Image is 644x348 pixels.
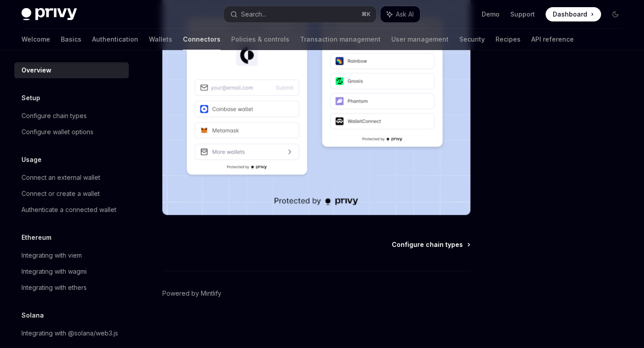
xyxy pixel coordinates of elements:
a: Integrating with ethers [14,280,129,296]
a: Transaction management [300,29,381,50]
div: Authenticate a connected wallet [21,204,116,215]
div: Configure wallet options [21,127,93,137]
a: Configure chain types [392,240,470,249]
span: Configure chain types [392,240,463,249]
a: Configure chain types [14,108,129,124]
h5: Ethereum [21,232,51,243]
a: Policies & controls [231,29,289,50]
a: Basics [61,29,81,50]
a: Authentication [92,29,138,50]
a: Authenticate a connected wallet [14,202,129,218]
a: Dashboard [546,7,601,21]
h5: Solana [21,310,44,321]
a: Welcome [21,29,50,50]
a: Integrating with viem [14,247,129,263]
a: Demo [482,10,500,19]
a: Configure wallet options [14,124,129,140]
div: Integrating with wagmi [21,266,87,277]
div: Integrating with viem [21,250,82,261]
a: Integrating with @solana/web3.js [14,325,129,341]
h5: Usage [21,154,42,165]
a: Overview [14,62,129,78]
div: Overview [21,65,51,76]
a: User management [391,29,449,50]
button: Toggle dark mode [608,7,623,21]
span: Ask AI [396,10,414,19]
div: Connect an external wallet [21,172,100,183]
div: Connect or create a wallet [21,188,100,199]
button: Ask AI [381,6,420,22]
a: API reference [531,29,574,50]
img: dark logo [21,8,77,21]
a: Support [510,10,535,19]
a: Connect or create a wallet [14,186,129,202]
a: Security [459,29,485,50]
a: Recipes [496,29,521,50]
span: Dashboard [553,10,587,19]
div: Configure chain types [21,110,87,121]
a: Connect an external wallet [14,170,129,186]
a: Powered by Mintlify [162,289,221,298]
button: Search...⌘K [224,6,376,22]
div: Integrating with @solana/web3.js [21,328,118,339]
h5: Setup [21,93,40,103]
a: Wallets [149,29,172,50]
a: Connectors [183,29,220,50]
span: ⌘ K [361,11,371,18]
a: Integrating with wagmi [14,263,129,280]
div: Search... [241,9,266,20]
div: Integrating with ethers [21,282,87,293]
